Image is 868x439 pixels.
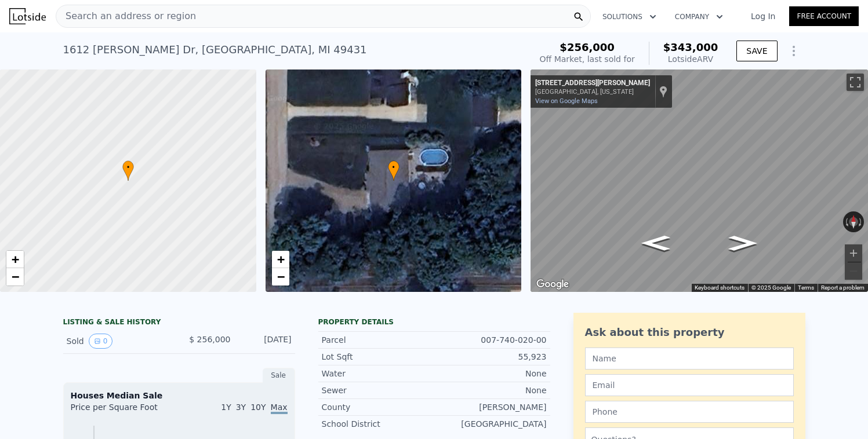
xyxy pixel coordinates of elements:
div: Sewer [322,385,434,396]
div: Price per Square Foot [71,401,179,420]
a: Zoom out [272,268,289,286]
input: Email [585,374,794,396]
button: Rotate counterclockwise [843,211,849,232]
a: Report a problem [821,284,865,291]
div: Street View [531,69,868,292]
span: − [12,269,19,284]
div: [DATE] [240,334,292,349]
div: None [434,385,547,396]
span: • [122,162,134,173]
div: Ask about this property [585,324,794,341]
span: 10Y [250,403,266,412]
div: [GEOGRAPHIC_DATA], [US_STATE] [535,88,650,96]
a: Terms (opens in new tab) [798,284,814,291]
div: Lot Sqft [322,351,434,363]
div: County [322,401,434,413]
button: Reset the view [849,211,858,232]
div: Off Market, last sold for [540,53,635,65]
div: 1612 [PERSON_NAME] Dr , [GEOGRAPHIC_DATA] , MI 49431 [63,42,367,58]
div: Property details [318,317,550,327]
path: Go West, W Jagger Rd [630,232,682,254]
div: 55,923 [434,351,547,363]
button: Zoom out [845,262,862,280]
img: Google [533,277,572,292]
div: [STREET_ADDRESS][PERSON_NAME] [535,79,650,88]
a: Zoom in [6,251,24,268]
div: Sold [67,334,170,349]
a: View on Google Maps [535,97,598,105]
div: [GEOGRAPHIC_DATA] [434,418,547,430]
button: Show Options [782,39,805,63]
a: Zoom out [6,268,24,286]
span: + [277,252,284,266]
button: View historical data [89,334,113,349]
button: Keyboard shortcuts [695,284,744,292]
span: $343,000 [663,41,718,53]
span: • [388,162,400,173]
a: Show location on map [659,85,667,98]
div: • [388,160,400,181]
span: Max [271,403,288,414]
span: $ 256,000 [189,335,230,344]
button: Company [666,6,732,27]
span: 1Y [221,403,231,412]
div: Map [531,69,868,292]
a: Zoom in [272,251,289,268]
div: Water [322,368,434,379]
div: • [122,160,134,181]
span: $256,000 [560,41,615,53]
a: Free Account [789,6,859,26]
img: Lotside [9,8,46,24]
button: Toggle fullscreen view [847,74,864,91]
div: None [434,368,547,379]
div: 007-740-020-00 [434,334,547,346]
span: Search an address or region [56,9,196,23]
input: Name [585,347,794,370]
div: LISTING & SALE HISTORY [63,317,295,329]
span: − [277,269,284,284]
div: [PERSON_NAME] [434,401,547,413]
a: Open this area in Google Maps (opens a new window) [533,277,572,292]
button: SAVE [736,41,777,61]
div: School District [322,418,434,430]
path: Go East, W Jagger Rd [717,232,769,254]
a: Log In [737,10,789,22]
input: Phone [585,401,794,423]
div: Sale [263,368,295,383]
button: Zoom in [845,244,862,262]
button: Rotate clockwise [858,211,865,232]
div: Houses Median Sale [71,390,288,401]
button: Solutions [593,6,666,27]
span: + [12,252,19,266]
span: © 2025 Google [751,284,791,291]
span: 3Y [236,403,246,412]
div: Lotside ARV [663,53,718,65]
div: Parcel [322,334,434,346]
